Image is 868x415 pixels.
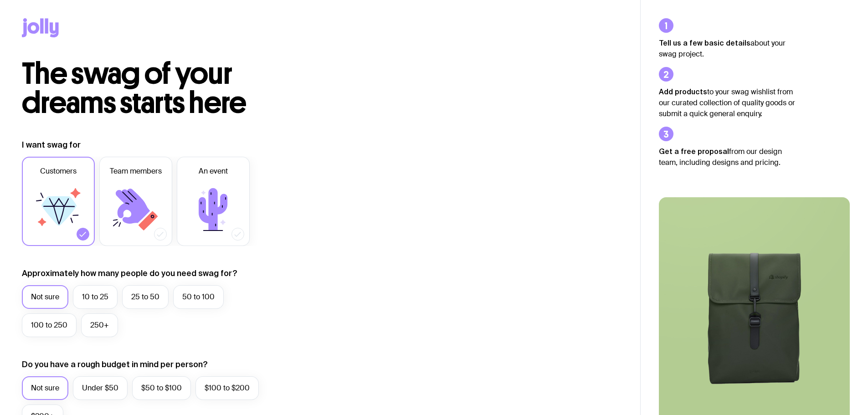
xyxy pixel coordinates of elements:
[22,376,68,400] label: Not sure
[22,359,208,370] label: Do you have a rough budget in mind per person?
[199,166,228,177] span: An event
[132,376,191,400] label: $50 to $100
[40,166,77,177] span: Customers
[659,147,729,155] strong: Get a free proposal
[173,285,224,309] label: 50 to 100
[122,285,169,309] label: 25 to 50
[195,376,259,400] label: $100 to $200
[73,285,118,309] label: 10 to 25
[22,285,68,309] label: Not sure
[22,139,81,150] label: I want swag for
[22,313,77,337] label: 100 to 250
[81,313,118,337] label: 250+
[659,87,707,96] strong: Add products
[659,39,750,47] strong: Tell us a few basic details
[110,166,162,177] span: Team members
[659,37,796,60] p: about your swag project.
[22,268,237,279] label: Approximately how many people do you need swag for?
[22,56,247,121] span: The swag of your dreams starts here
[73,376,128,400] label: Under $50
[659,146,796,168] p: from our design team, including designs and pricing.
[659,86,796,119] p: to your swag wishlist from our curated collection of quality goods or submit a quick general enqu...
